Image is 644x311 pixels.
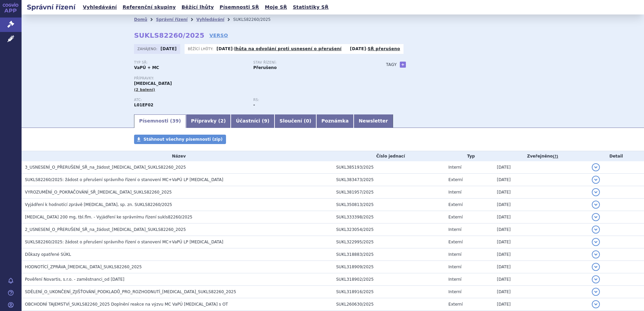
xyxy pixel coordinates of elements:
[350,46,400,51] p: -
[134,98,247,102] p: ATC:
[306,118,309,124] span: 0
[592,288,600,296] button: detail
[210,32,228,39] a: VERSO
[448,252,461,257] span: Interní
[217,46,342,51] p: -
[493,161,588,174] td: [DATE]
[333,286,445,298] td: SUKL318916/2025
[25,227,186,232] span: 2_USNESENÍ_O_PŘERUŠENÍ_SŘ_na_žádost_KISQALI_SUKLS82260_2025
[350,46,366,51] strong: [DATE]
[592,226,600,234] button: detail
[25,240,223,244] span: SUKLS82260/2025: žádost o přerušení správního řízení o stanovení MC+VaPÚ LP Kisqali
[333,199,445,211] td: SUKL350813/2025
[448,265,461,269] span: Interní
[264,118,267,124] span: 9
[448,302,462,307] span: Externí
[121,3,178,12] a: Referenční skupiny
[493,174,588,186] td: [DATE]
[161,46,177,51] strong: [DATE]
[134,65,159,70] strong: VaPÚ + MC
[592,263,600,271] button: detail
[25,265,142,269] span: HODNOTÍCÍ_ZPRÁVA_KISQALI_SUKLS82260_2025
[217,46,233,51] strong: [DATE]
[253,98,366,102] p: RS:
[448,277,461,282] span: Interní
[333,298,445,311] td: SUKL260630/2025
[25,190,172,195] span: VYROZUMĚNÍ_O_POKRAČOVÁNÍ_SŘ_KISQALI_SUKLS82260_2025
[448,190,461,195] span: Interní
[263,3,289,12] a: Moje SŘ
[493,261,588,273] td: [DATE]
[448,165,461,170] span: Interní
[493,223,588,236] td: [DATE]
[218,3,261,12] a: Písemnosti SŘ
[137,46,159,51] span: Zahájeno:
[333,223,445,236] td: SUKL323054/2025
[592,238,600,246] button: detail
[180,3,216,12] a: Běžící lhůty
[448,215,462,219] span: Externí
[134,76,373,80] p: Přípravky:
[493,186,588,199] td: [DATE]
[25,302,228,307] span: OBCHODNÍ TAJEMSTVÍ_SUKLS82260_2025 Doplnění reakce na výzvu MC VaPÚ Kisqali s OT
[134,135,226,144] a: Stáhnout všechny písemnosti (zip)
[448,289,461,294] span: Interní
[592,188,600,196] button: detail
[22,2,81,12] h2: Správní řízení
[368,46,400,51] a: SŘ přerušeno
[493,236,588,248] td: [DATE]
[493,199,588,211] td: [DATE]
[592,213,600,221] button: detail
[188,46,215,51] span: Běžící lhůty:
[25,177,223,182] span: SUKLS82260/2025: žádost o přerušení správního řízení o stanovení MC+VaPÚ LP Kisqali
[592,275,600,283] button: detail
[25,202,172,207] span: Vyjádření k hodnotící zprávě KISQALI, sp. zn. SUKLS82260/2025
[333,161,445,174] td: SUKL385193/2025
[333,211,445,223] td: SUKL333398/2025
[134,17,147,22] a: Domů
[333,236,445,248] td: SUKL322995/2025
[253,61,366,65] p: Stav řízení:
[493,298,588,311] td: [DATE]
[134,103,153,107] strong: RIBOCIKLIB
[400,62,406,68] a: +
[143,137,223,142] span: Stáhnout všechny písemnosti (zip)
[134,61,247,65] p: Typ SŘ:
[592,163,600,171] button: detail
[493,286,588,298] td: [DATE]
[134,31,204,39] strong: SUKLS82260/2025
[493,151,588,161] th: Zveřejněno
[448,227,461,232] span: Interní
[592,201,600,209] button: detail
[333,273,445,286] td: SUKL318902/2025
[233,14,279,25] li: SUKLS82260/2025
[291,3,330,12] a: Statistiky SŘ
[592,176,600,184] button: detail
[592,300,600,308] button: detail
[448,240,462,244] span: Externí
[196,17,224,22] a: Vyhledávání
[553,154,558,159] abbr: (?)
[25,289,236,294] span: SDĚLENÍ_O_UKONČENÍ_ZJIŠŤOVÁNÍ_PODKLADŮ_PRO_ROZHODNUTÍ_KISQALI_SUKLS82260_2025
[25,215,192,219] span: KISQALI 200 mg, tbl.flm. - Vyjádření ke správnímu řízení sukls82260/2025
[25,277,124,282] span: Pověření Novartis, s.r.o. - zaměstnanci_od 12.3.2025
[81,3,119,12] a: Vyhledávání
[234,46,342,51] a: lhůta na odvolání proti usnesení o přerušení
[275,114,316,128] a: Sloučení (0)
[231,114,274,128] a: Účastníci (9)
[493,273,588,286] td: [DATE]
[493,211,588,223] td: [DATE]
[25,252,71,257] span: Důkazy opatřené SÚKL
[172,118,179,124] span: 39
[588,151,644,161] th: Detail
[445,151,493,161] th: Typ
[134,88,155,92] span: (2 balení)
[22,151,333,161] th: Název
[134,81,172,86] span: [MEDICAL_DATA]
[333,151,445,161] th: Číslo jednací
[186,114,231,128] a: Přípravky (2)
[156,17,188,22] a: Správní řízení
[333,186,445,199] td: SUKL381957/2025
[134,114,186,128] a: Písemnosti (39)
[592,250,600,258] button: detail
